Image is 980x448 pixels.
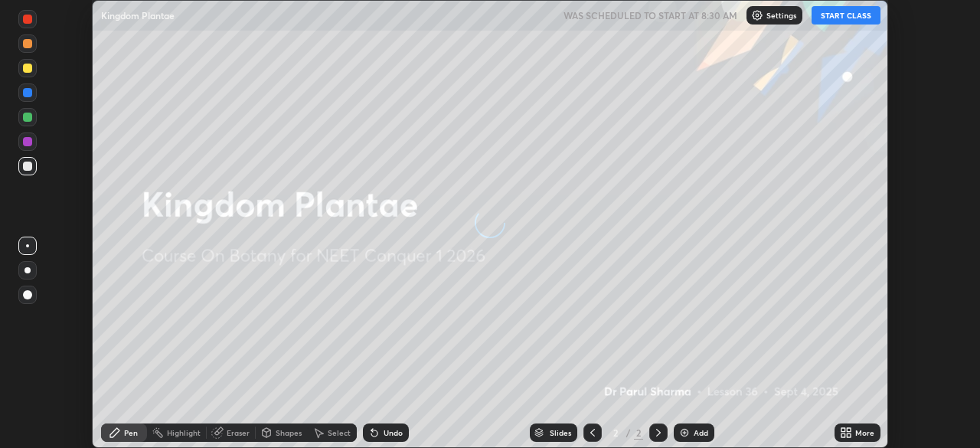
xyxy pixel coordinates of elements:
div: Shapes [276,429,302,437]
div: / [626,428,631,437]
p: Kingdom Plantae [101,9,175,21]
div: Add [694,429,708,437]
div: Slides [550,429,571,437]
img: add-slide-button [678,427,691,439]
div: More [855,429,874,437]
div: Highlight [167,429,201,437]
div: Eraser [227,429,250,437]
div: 2 [608,428,623,437]
button: START CLASS [812,6,880,25]
div: Select [328,429,351,437]
div: Undo [384,429,403,437]
div: Pen [124,429,138,437]
h5: WAS SCHEDULED TO START AT 8:30 AM [563,8,737,22]
img: class-settings-icons [751,9,763,21]
div: 2 [634,426,643,440]
p: Settings [766,11,796,19]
